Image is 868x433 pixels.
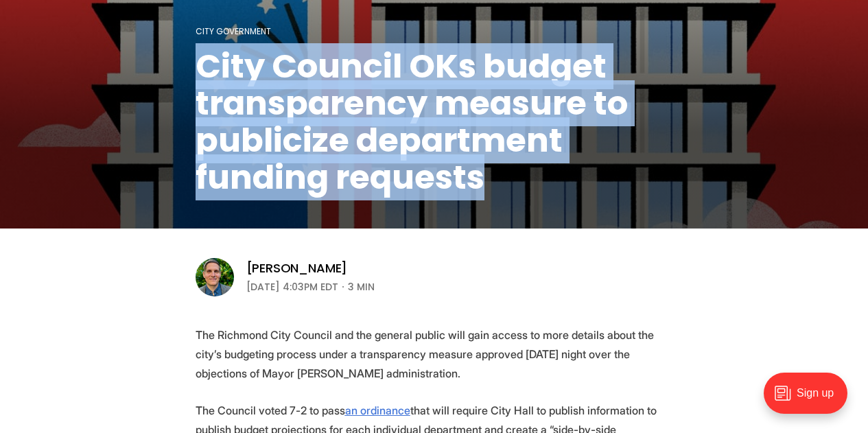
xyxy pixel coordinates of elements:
a: [PERSON_NAME] [246,260,348,277]
p: The Richmond City Council and the general public will gain access to more details about the city’... [196,325,673,383]
iframe: portal-trigger [752,366,868,433]
a: City Government [196,25,271,37]
img: Graham Moomaw [196,258,234,296]
a: an ordinance [345,403,410,417]
time: [DATE] 4:03PM EDT [246,279,338,295]
h1: City Council OKs budget transparency measure to publicize department funding requests [196,48,673,196]
span: 3 min [348,279,375,295]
